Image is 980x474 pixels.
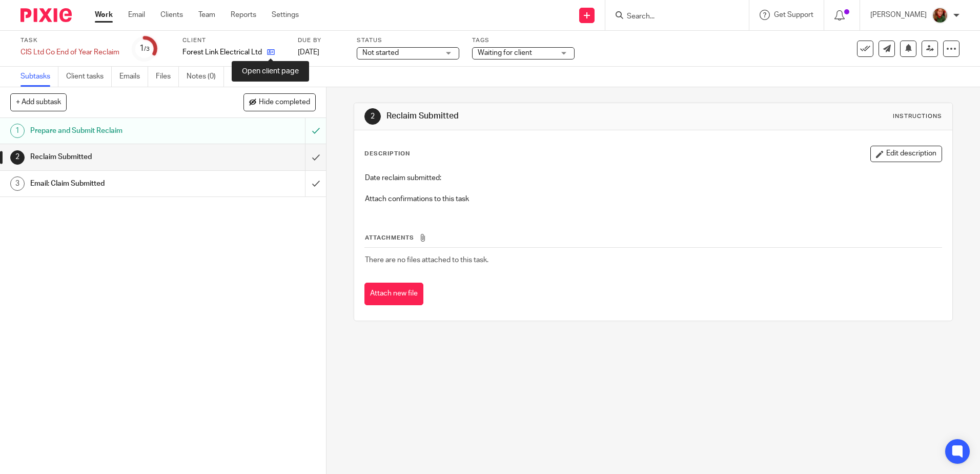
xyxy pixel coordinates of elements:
label: Status [357,36,459,45]
div: Instructions [893,112,942,121]
div: 2 [364,108,381,125]
p: Attach confirmations to this task [365,194,941,204]
h1: Prepare and Submit Reclaim [30,123,207,139]
a: Email [128,10,145,20]
div: 1 [10,124,25,138]
span: Attachments [365,235,414,241]
a: Clients [160,10,183,20]
h1: Email: Claim Submitted [30,176,207,191]
h1: Reclaim Submitted [386,111,675,122]
span: [DATE] [298,49,319,56]
input: Search [626,12,718,22]
button: + Add subtask [10,93,67,111]
a: Files [156,67,179,87]
a: Emails [119,67,148,87]
label: Client [182,36,285,45]
h1: Reclaim Submitted [30,149,207,165]
a: Client tasks [66,67,112,87]
a: Subtasks [21,67,58,87]
p: Date reclaim submitted: [365,173,941,183]
div: 3 [10,176,25,191]
small: /3 [144,46,150,52]
a: Reports [231,10,256,20]
p: Forest Link Electrical Ltd [182,47,262,57]
div: 1 [139,43,150,54]
a: Notes (0) [187,67,224,87]
label: Task [21,36,119,45]
p: Description [364,150,410,158]
span: Get Support [774,11,813,18]
button: Hide completed [243,93,316,111]
span: There are no files attached to this task. [365,256,488,264]
div: 2 [10,150,25,165]
label: Due by [298,36,344,45]
a: Audit logs [232,67,271,87]
button: Edit description [870,146,942,162]
button: Attach new file [364,283,423,306]
img: sallycropped.JPG [932,7,948,24]
label: Tags [472,36,575,45]
a: Team [198,10,215,20]
span: Waiting for client [478,49,532,56]
a: Settings [272,10,299,20]
a: Work [95,10,113,20]
span: Hide completed [259,98,310,107]
img: Pixie [21,8,72,22]
p: [PERSON_NAME] [870,10,927,20]
span: Not started [362,49,399,56]
div: CIS Ltd Co End of Year Reclaim [21,47,119,57]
